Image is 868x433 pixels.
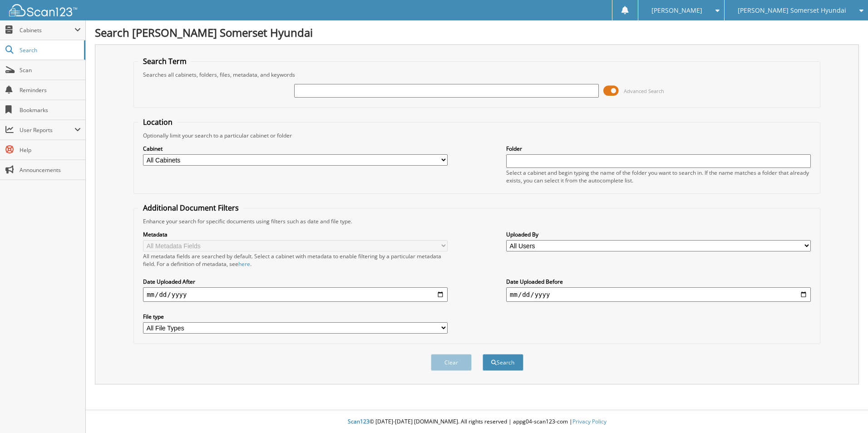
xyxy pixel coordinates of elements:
[348,418,370,425] span: Scan123
[651,8,702,13] span: [PERSON_NAME]
[143,252,448,268] div: All metadata fields are searched by default. Select a cabinet with metadata to enable filtering b...
[20,46,79,54] span: Search
[238,260,250,268] a: here
[506,145,811,153] label: Folder
[20,106,81,114] span: Bookmarks
[138,56,191,66] legend: Search Term
[506,231,811,238] label: Uploaded By
[20,126,74,134] span: User Reports
[143,231,448,238] label: Metadata
[95,25,859,40] h1: Search [PERSON_NAME] Somerset Hyundai
[431,354,472,371] button: Clear
[20,86,81,94] span: Reminders
[138,117,177,127] legend: Location
[138,217,815,225] div: Enhance your search for specific documents using filters such as date and file type.
[506,287,811,302] input: end
[738,8,846,13] span: [PERSON_NAME] Somerset Hyundai
[20,66,81,74] span: Scan
[138,132,815,139] div: Optionally limit your search to a particular cabinet or folder
[143,287,448,302] input: start
[143,145,448,153] label: Cabinet
[9,4,77,16] img: scan123-logo-white.svg
[138,71,815,79] div: Searches all cabinets, folders, files, metadata, and keywords
[138,203,243,213] legend: Additional Document Filters
[20,146,81,154] span: Help
[572,418,607,425] a: Privacy Policy
[20,166,81,174] span: Announcements
[624,88,664,94] span: Advanced Search
[506,169,811,184] div: Select a cabinet and begin typing the name of the folder you want to search in. If the name match...
[86,411,868,433] div: © [DATE]-[DATE] [DOMAIN_NAME]. All rights reserved | appg04-scan123-com |
[506,278,811,285] label: Date Uploaded Before
[143,278,448,285] label: Date Uploaded After
[483,354,523,371] button: Search
[143,313,448,320] label: File type
[20,26,74,34] span: Cabinets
